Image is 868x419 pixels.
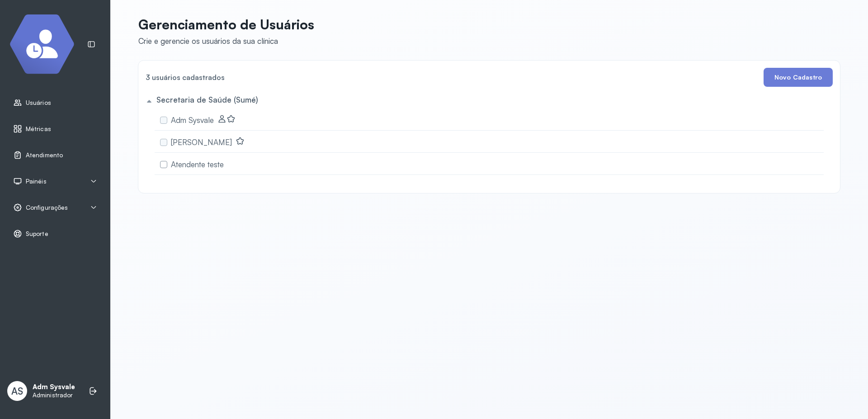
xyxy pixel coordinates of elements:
span: Configurações [26,204,68,212]
span: Atendente teste [171,160,224,169]
a: Atendimento [13,151,97,160]
div: Crie e gerencie os usuários da sua clínica [138,36,314,46]
span: Métricas [26,125,51,133]
span: Atendimento [26,151,63,159]
p: Adm Sysvale [33,383,75,391]
p: Gerenciamento de Usuários [138,16,314,33]
h4: 3 usuários cadastrados [146,71,225,84]
span: [PERSON_NAME] [171,137,232,147]
span: Painéis [26,178,47,185]
a: Usuários [13,98,97,107]
button: Novo Cadastro [764,68,833,87]
span: Adm Sysvale [171,115,214,125]
span: Suporte [26,230,48,238]
h5: Secretaria de Saúde (Sumé) [156,95,258,104]
p: Administrador [33,391,75,399]
a: Métricas [13,124,97,133]
img: Logotipo do estabelecimento [9,14,75,74]
span: Usuários [26,99,51,107]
